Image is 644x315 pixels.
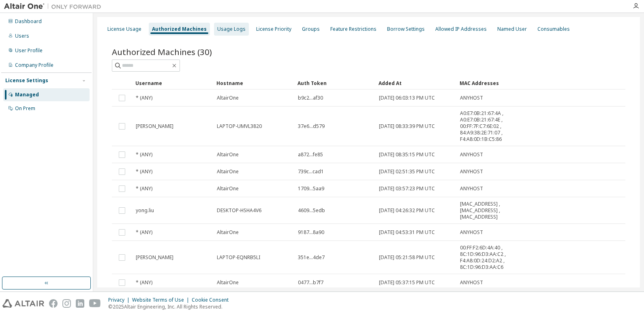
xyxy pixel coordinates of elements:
div: User Profile [15,47,43,54]
p: © 2025 Altair Engineering, Inc. All Rights Reserved. [108,303,233,310]
div: Groups [302,26,320,32]
span: [DATE] 05:37:15 PM UTC [379,279,435,286]
span: ANYHOST [460,229,483,236]
div: Consumables [537,26,570,32]
span: 9187...8a90 [298,229,324,236]
span: ANYHOST [460,168,483,175]
span: AltairOne [217,279,239,286]
span: [PERSON_NAME] [136,254,173,261]
span: ANYHOST [460,279,483,286]
span: * (ANY) [136,229,152,236]
span: ANYHOST [460,151,483,158]
span: 00:FF:F2:6D:4A:40 , 8C:1D:96:D3:AA:C2 , F4:A8:0D:24:D2:A2 , 8C:1D:96:D3:AA:C6 [460,245,538,270]
span: [DATE] 02:51:35 PM UTC [379,168,435,175]
img: facebook.svg [49,299,58,308]
span: [MAC_ADDRESS] , [MAC_ADDRESS] , [MAC_ADDRESS] [460,201,538,220]
span: [DATE] 06:03:13 PM UTC [379,95,435,101]
div: License Settings [5,77,48,84]
span: * (ANY) [136,95,152,101]
span: * (ANY) [136,151,152,158]
span: yong.liu [136,207,154,214]
span: AltairOne [217,151,239,158]
span: [PERSON_NAME] [136,123,173,130]
span: DESKTOP-HSHA4V6 [217,207,261,214]
span: ANYHOST [460,185,483,192]
div: Feature Restrictions [330,26,377,32]
div: Named User [497,26,527,32]
span: LAPTOP-EQNRB5LI [217,254,260,261]
div: Added At [379,77,453,89]
div: License Usage [107,26,141,32]
span: [DATE] 04:53:31 PM UTC [379,229,435,236]
div: Company Profile [15,62,53,68]
img: Altair One [4,2,105,11]
span: AltairOne [217,185,239,192]
span: * (ANY) [136,168,152,175]
div: Borrow Settings [387,26,425,32]
span: b9c2...af30 [298,95,323,101]
span: * (ANY) [136,185,152,192]
span: 739c...cad1 [298,168,324,175]
span: AltairOne [217,229,239,236]
div: Website Terms of Use [132,297,192,303]
div: License Priority [256,26,291,32]
span: [DATE] 04:26:32 PM UTC [379,207,435,214]
span: LAPTOP-UMVL3820 [217,123,262,130]
span: 1709...5aa9 [298,185,324,192]
div: Auth Token [297,77,372,89]
div: Dashboard [15,18,42,25]
img: linkedin.svg [76,299,84,308]
span: ANYHOST [460,95,483,101]
span: [DATE] 03:57:23 PM UTC [379,185,435,192]
div: Privacy [108,297,132,303]
div: Users [15,33,29,39]
div: Username [135,77,210,89]
div: Managed [15,92,39,98]
span: 4609...5edb [298,207,325,214]
span: 37e6...d579 [298,123,325,130]
div: On Prem [15,105,35,112]
span: [DATE] 08:35:15 PM UTC [379,151,435,158]
span: Authorized Machines (30) [112,46,212,57]
span: 0477...b7f7 [298,279,323,286]
div: Hostname [216,77,291,89]
div: Usage Logs [217,26,246,32]
span: A0:E7:0B:21:67:4A , A0:E7:0B:21:67:4E , 00:FF:7F:C7:6E:02 , 84:A9:38:2E:71:07 , F4:A8:0D:1B:C5:86 [460,110,538,143]
img: instagram.svg [62,299,71,308]
span: * (ANY) [136,279,152,286]
span: AltairOne [217,95,239,101]
span: [DATE] 08:33:39 PM UTC [379,123,435,130]
span: AltairOne [217,168,239,175]
div: Authorized Machines [152,26,207,32]
div: Allowed IP Addresses [435,26,487,32]
div: Cookie Consent [192,297,233,303]
img: youtube.svg [89,299,101,308]
div: MAC Addresses [460,77,539,89]
span: 351e...4de7 [298,254,325,261]
img: altair_logo.svg [2,299,44,308]
span: [DATE] 05:21:58 PM UTC [379,254,435,261]
span: a872...fe85 [298,151,323,158]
